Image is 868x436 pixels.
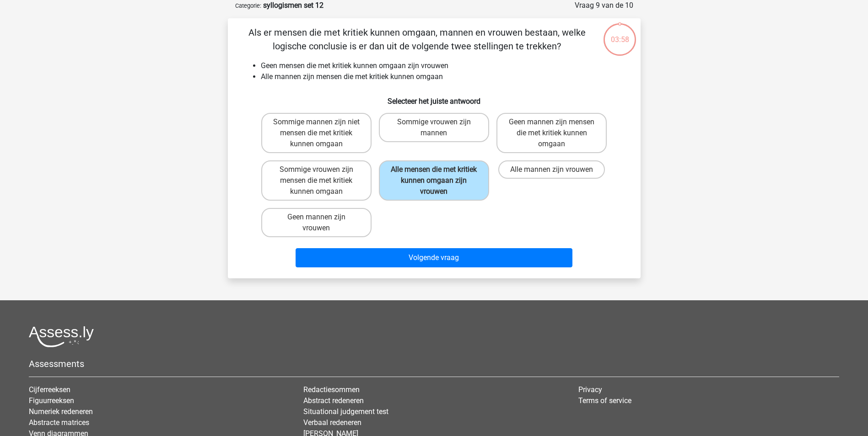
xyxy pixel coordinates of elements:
div: 03:58 [603,22,637,45]
a: Terms of service [578,396,631,405]
label: Sommige vrouwen zijn mensen die met kritiek kunnen omgaan [261,160,372,201]
img: Assessly logo [29,326,94,347]
label: Geen mannen zijn mensen die met kritiek kunnen omgaan [496,113,607,153]
label: Sommige vrouwen zijn mannen [379,113,489,142]
label: Alle mensen die met kritiek kunnen omgaan zijn vrouwen [379,160,489,201]
li: Geen mensen die met kritiek kunnen omgaan zijn vrouwen [261,60,626,71]
a: Figuurreeksen [29,396,74,405]
label: Sommige mannen zijn niet mensen die met kritiek kunnen omgaan [261,113,372,153]
a: Cijferreeksen [29,385,70,394]
a: Redactiesommen [303,385,360,394]
li: Alle mannen zijn mensen die met kritiek kunnen omgaan [261,71,626,82]
a: Abstracte matrices [29,418,89,427]
h6: Selecteer het juiste antwoord [243,90,626,106]
p: Als er mensen die met kritiek kunnen omgaan, mannen en vrouwen bestaan, welke logische conclusie ... [243,26,592,53]
h5: Assessments [29,358,839,369]
a: Verbaal redeneren [303,418,361,427]
a: Abstract redeneren [303,396,364,405]
a: Privacy [578,385,602,394]
a: Situational judgement test [303,407,388,416]
label: Geen mannen zijn vrouwen [261,208,372,237]
strong: syllogismen set 12 [263,1,323,10]
small: Categorie: [235,2,261,9]
label: Alle mannen zijn vrouwen [498,160,605,179]
button: Volgende vraag [296,248,572,267]
a: Numeriek redeneren [29,407,93,416]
